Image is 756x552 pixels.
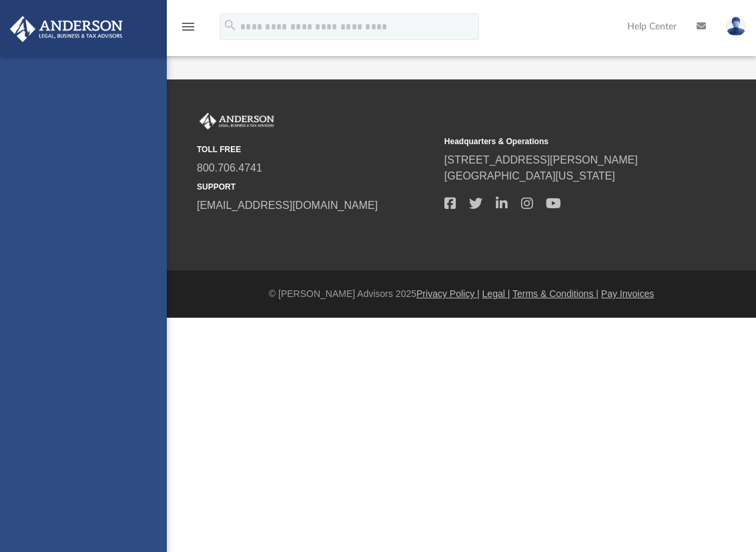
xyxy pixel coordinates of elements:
[512,288,599,299] a: Terms & Conditions |
[601,288,654,299] a: Pay Invoices
[197,181,435,193] small: SUPPORT
[444,154,638,166] a: [STREET_ADDRESS][PERSON_NAME]
[197,144,435,156] small: TOLL FREE
[197,162,262,174] a: 800.706.4741
[180,25,196,35] a: menu
[444,135,683,148] small: Headquarters & Operations
[6,16,127,42] img: Anderson Advisors Platinum Portal
[482,288,510,299] a: Legal |
[197,113,277,130] img: Anderson Advisors Platinum Portal
[167,287,756,301] div: © [PERSON_NAME] Advisors 2025
[726,17,746,36] img: User Pic
[197,200,378,211] a: [EMAIL_ADDRESS][DOMAIN_NAME]
[416,288,480,299] a: Privacy Policy |
[444,170,615,182] a: [GEOGRAPHIC_DATA][US_STATE]
[180,19,196,35] i: menu
[223,18,238,33] i: search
